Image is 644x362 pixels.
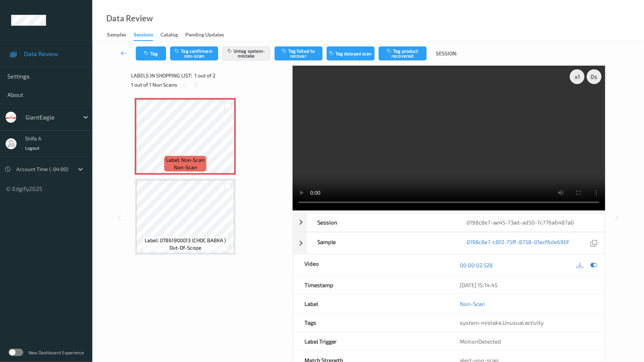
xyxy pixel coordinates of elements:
div: Label [293,295,449,313]
a: 00:00:02.528 [460,261,493,269]
div: MotionDetected [449,332,605,351]
div: Catalog [161,31,178,40]
div: Data Review [106,15,153,22]
div: Sample [307,233,456,254]
div: Sample0198c8e7-c8f2-75ff-8758-01ecf6de690f [293,232,605,254]
div: Pending Updates [185,31,224,40]
span: out-of-scope [169,244,202,251]
div: Tags [293,313,449,332]
button: Tag [136,46,166,60]
div: [DATE] 15:14:45 [460,281,593,289]
a: 0198c8e7-c8f2-75ff-8758-01ecf6de690f [466,238,569,248]
button: Tag failed to recover [275,46,323,60]
span: non-scan [174,164,197,171]
div: Timestamp [293,276,449,294]
span: Label: Non-Scan [166,156,204,164]
span: Labels in shopping list: [131,72,192,79]
button: Tag delayed scan [327,46,375,60]
button: Untag system-mistake [222,46,270,60]
span: Session: [436,50,457,57]
div: Sessions [134,31,153,41]
span: Label: 07861900013 (CHOC BABKA ) [145,237,226,244]
div: Session0198c8e7-ae45-73ad-ad50-7c776a6487a0 [293,213,605,232]
div: Session [307,213,456,232]
div: 0 s [587,69,602,84]
span: Unusual activity [503,319,544,326]
a: Pending Updates [185,30,231,40]
div: 0198c8e7-ae45-73ad-ad50-7c776a6487a0 [455,213,605,232]
a: Samples [107,30,134,40]
div: 1 out of 1 Non Scans [131,80,287,89]
div: Video [293,254,449,275]
button: Tag product recovered [379,46,427,60]
a: Catalog [161,30,185,40]
span: system-mistake [460,319,502,326]
div: x 1 [570,69,585,84]
div: Label Trigger [293,332,449,351]
a: Non-Scan [460,300,485,307]
button: Tag confirmed-non-scan [170,46,218,60]
span: , [460,319,544,326]
a: Sessions [134,30,161,41]
span: 1 out of 2 [194,72,216,79]
div: Samples [107,31,126,40]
